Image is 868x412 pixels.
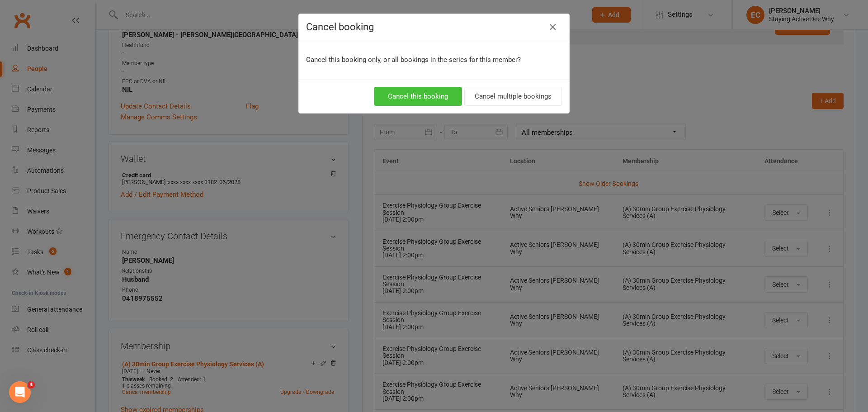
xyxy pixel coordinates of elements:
button: Cancel multiple bookings [464,87,562,106]
span: 4 [28,381,35,388]
p: Cancel this booking only, or all bookings in the series for this member? [306,54,562,65]
iframe: Intercom live chat [9,381,31,403]
button: Cancel this booking [374,87,462,106]
h4: Cancel booking [306,21,562,33]
button: Close [546,20,560,34]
